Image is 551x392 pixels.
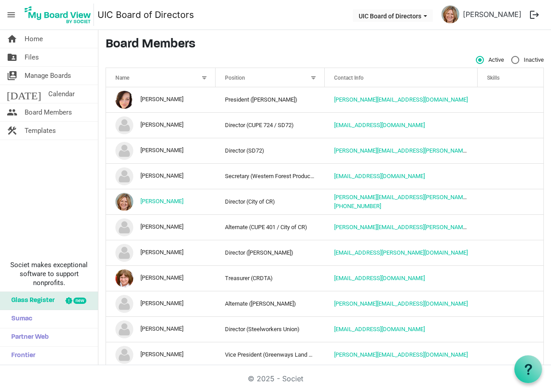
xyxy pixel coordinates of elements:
[478,265,543,291] td: is template cell column header Skills
[115,269,133,287] img: p1qftgJycbxVGWKdiipI92IDckT9OK1SxqsfvihSW5wp1VtE0pSp-aBp14966FYjFm57Aj5tLvscSLmB73PjNg_thumb.png
[478,240,543,265] td: is template cell column header Skills
[115,91,133,109] img: aZda651_YrtB0d3iDw2VWU6hlcmlxgORkYhRWXcu6diS1fUuzblDemDitxXHgJcDUASUXKKMmrJj1lYLVKcG1g_thumb.png
[7,103,17,121] span: people
[478,214,543,240] td: is template cell column header Skills
[334,275,425,281] a: [EMAIL_ADDRESS][DOMAIN_NAME]
[25,103,72,121] span: Board Members
[97,6,194,24] a: UIC Board of Directors
[325,265,478,291] td: lp72@bctf.ca is template cell column header Contact Info
[334,75,364,81] span: Contact Info
[115,75,129,81] span: Name
[248,374,303,383] a: © 2025 - Societ
[22,4,94,26] img: My Board View Logo
[115,320,133,338] img: no-profile-picture.svg
[441,5,459,23] img: bJmOBY8GoEX95MHeVw17GT-jmXeTUajE5ZouoYGau21kZXvcDgcBywPjfa-JrfTPoozXjpE1ieOXQs1yrz7lWg_thumb.png
[334,194,511,200] a: [PERSON_NAME][EMAIL_ADDRESS][PERSON_NAME][DOMAIN_NAME]
[25,48,39,66] span: Files
[459,5,525,23] a: [PERSON_NAME]
[216,163,325,189] td: Secretary (Western Forest Products) column header Position
[106,265,216,291] td: Debra Coombes is template cell column header Name
[216,265,325,291] td: Treasurer (CRDTA) column header Position
[115,295,133,313] img: no-profile-picture.svg
[478,189,543,214] td: is template cell column header Skills
[325,189,478,214] td: charlene.friedrich@campbellriver.ca250-204-4375 is template cell column header Contact Info
[325,240,478,265] td: davin.legendre@griegseafood.com is template cell column header Contact Info
[106,291,216,316] td: Delia Harsan is template cell column header Name
[325,291,478,316] td: delia.harsan@griegseafood.com is template cell column header Contact Info
[325,214,478,240] td: darcy.nyman@campbellriver.ca is template cell column header Contact Info
[353,9,433,22] button: UIC Board of Directors dropdownbutton
[7,347,35,365] span: Frontier
[334,351,468,358] a: [PERSON_NAME][EMAIL_ADDRESS][DOMAIN_NAME]
[334,147,511,154] a: [PERSON_NAME][EMAIL_ADDRESS][PERSON_NAME][DOMAIN_NAME]
[487,75,500,81] span: Skills
[325,112,478,138] td: president@cupe723.ca is template cell column header Contact Info
[106,342,216,367] td: Katharine Lavoie is template cell column header Name
[216,112,325,138] td: Director (CUPE 724 / SD72) column header Position
[115,346,133,364] img: no-profile-picture.svg
[106,214,216,240] td: Darcy Nyman is template cell column header Name
[4,260,94,287] span: Societ makes exceptional software to support nonprofits.
[7,30,17,48] span: home
[25,67,71,85] span: Manage Boards
[525,5,544,24] button: logout
[106,316,216,342] td: Jason Cox is template cell column header Name
[216,342,325,367] td: Vice President (Greenways Land Trust) column header Position
[325,87,478,112] td: amy@smford.ca is template cell column header Contact Info
[478,342,543,367] td: is template cell column header Skills
[216,240,325,265] td: Director (Grieg Seafood) column header Position
[106,112,216,138] td: Andrea Craddock is template cell column header Name
[334,122,425,128] a: [EMAIL_ADDRESS][DOMAIN_NAME]
[106,138,216,163] td: Andrea Dawe is template cell column header Name
[216,138,325,163] td: Director (SD72) column header Position
[478,112,543,138] td: is template cell column header Skills
[478,163,543,189] td: is template cell column header Skills
[115,193,133,211] img: bJmOBY8GoEX95MHeVw17GT-jmXeTUajE5ZouoYGau21kZXvcDgcBywPjfa-JrfTPoozXjpE1ieOXQs1yrz7lWg_thumb.png
[216,189,325,214] td: Director (City of CR) column header Position
[325,342,478,367] td: katharine@greenwaystrust.ca is template cell column header Contact Info
[115,218,133,236] img: no-profile-picture.svg
[7,310,32,328] span: Sumac
[106,163,216,189] td: Beth Shelton is template cell column header Name
[3,6,20,23] span: menu
[325,316,478,342] td: jcox@usw1-1937.ca is template cell column header Contact Info
[216,214,325,240] td: Alternate (CUPE 401 / City of CR) column header Position
[216,87,325,112] td: President (Steve Marshall Ford) column header Position
[106,240,216,265] td: Davin Legendre is template cell column header Name
[334,173,425,179] a: [EMAIL_ADDRESS][DOMAIN_NAME]
[106,87,216,112] td: Amy Wright is template cell column header Name
[7,122,17,140] span: construction
[22,4,97,26] a: My Board View Logo
[216,291,325,316] td: Alternate (Grieg Seafood) column header Position
[7,292,55,310] span: Glass Register
[334,326,425,332] a: [EMAIL_ADDRESS][DOMAIN_NAME]
[7,67,17,85] span: switch_account
[478,138,543,163] td: is template cell column header Skills
[476,56,504,64] span: Active
[334,224,511,230] a: [PERSON_NAME][EMAIL_ADDRESS][PERSON_NAME][DOMAIN_NAME]
[334,96,468,103] a: [PERSON_NAME][EMAIL_ADDRESS][DOMAIN_NAME]
[48,85,75,103] span: Calendar
[106,189,216,214] td: Charlene Friedrich is template cell column header Name
[478,316,543,342] td: is template cell column header Skills
[73,298,86,304] div: new
[115,116,133,134] img: no-profile-picture.svg
[225,75,245,81] span: Position
[115,142,133,160] img: no-profile-picture.svg
[325,138,478,163] td: andrea.dawe@sd72.bc.ca is template cell column header Contact Info
[325,163,478,189] td: bshelton@westernforest.com is template cell column header Contact Info
[478,87,543,112] td: is template cell column header Skills
[106,37,544,52] h3: Board Members
[140,198,183,205] a: [PERSON_NAME]
[511,56,544,64] span: Inactive
[7,48,17,66] span: folder_shared
[334,300,468,307] a: [PERSON_NAME][EMAIL_ADDRESS][DOMAIN_NAME]
[25,30,43,48] span: Home
[25,122,56,140] span: Templates
[216,316,325,342] td: Director (Steelworkers Union) column header Position
[115,167,133,185] img: no-profile-picture.svg
[334,249,468,256] a: [EMAIL_ADDRESS][PERSON_NAME][DOMAIN_NAME]
[7,328,49,346] span: Partner Web
[115,244,133,262] img: no-profile-picture.svg
[334,203,381,209] a: [PHONE_NUMBER]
